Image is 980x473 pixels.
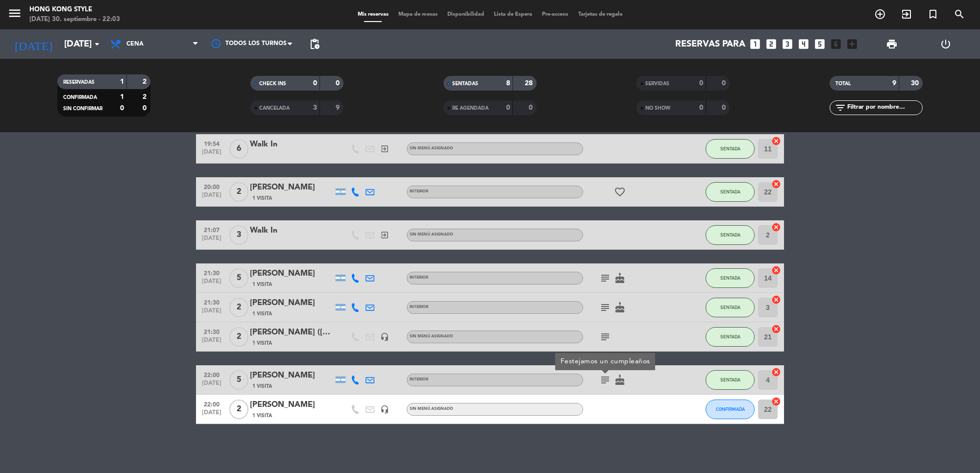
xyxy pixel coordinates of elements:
strong: 28 [525,80,535,87]
i: turned_in_not [927,8,939,20]
span: 1 Visita [252,281,272,288]
span: CONFIRMADA [716,406,745,412]
div: [PERSON_NAME] [250,399,333,411]
div: [PERSON_NAME] [250,369,333,382]
span: INTERIOR [410,189,428,193]
span: 3 [229,225,248,245]
i: headset_mic [380,405,389,414]
span: 1 Visita [252,412,272,420]
i: looks_5 [813,38,826,50]
strong: 9 [336,104,342,111]
span: Cena [126,41,144,47]
span: 19:54 [199,138,224,149]
span: pending_actions [309,38,320,50]
i: add_box [846,38,858,50]
button: SENTADA [706,370,755,390]
i: cake [614,302,626,313]
strong: 0 [529,104,535,111]
i: cancel [771,222,781,232]
span: 21:30 [199,326,224,337]
span: 1 Visita [252,339,272,347]
span: INTERIOR [410,276,428,280]
strong: 30 [911,80,921,87]
div: Walk In [250,138,333,151]
strong: 1 [120,78,124,85]
button: CONFIRMADA [706,400,755,419]
input: Filtrar por nombre... [846,102,922,113]
div: [DATE] 30. septiembre - 22:03 [29,15,120,24]
span: 20:00 [199,181,224,192]
span: [DATE] [199,192,224,203]
span: SENTADA [720,232,740,237]
span: Lista de Espera [489,12,537,17]
button: SENTADA [706,139,755,159]
i: cancel [771,367,781,377]
span: SIN CONFIRMAR [63,106,102,111]
strong: 0 [336,80,342,87]
div: [PERSON_NAME] [250,297,333,309]
i: exit_to_app [901,8,912,20]
i: subject [599,331,611,343]
span: 21:07 [199,224,224,235]
i: [DATE] [7,33,59,55]
span: Mis reservas [353,12,393,17]
span: print [886,38,898,50]
i: arrow_drop_down [91,38,103,50]
strong: 2 [143,78,148,85]
span: CHECK INS [259,81,286,86]
strong: 0 [722,104,728,111]
span: [DATE] [199,307,224,319]
span: 2 [229,327,248,347]
i: headset_mic [380,332,389,341]
div: [PERSON_NAME] [250,181,333,194]
span: 2 [229,182,248,202]
i: looks_3 [781,38,794,50]
i: exit_to_app [380,144,389,153]
div: HONG KONG STYLE [29,5,120,15]
button: SENTADA [706,182,755,202]
strong: 0 [699,80,703,87]
span: RESERVADAS [63,80,95,85]
i: power_settings_new [940,38,952,50]
span: 1 Visita [252,194,272,202]
strong: 0 [120,105,124,112]
strong: 2 [143,94,148,100]
span: Pre-acceso [537,12,573,17]
strong: 9 [892,80,896,87]
span: 2 [229,400,248,419]
span: [DATE] [199,235,224,246]
strong: 0 [143,105,148,112]
span: SENTADAS [452,81,478,86]
i: subject [599,272,611,284]
span: 1 Visita [252,310,272,318]
i: search [954,8,965,20]
div: [PERSON_NAME] ([PERSON_NAME]) [250,326,333,339]
span: SENTADA [720,146,740,151]
span: INTERIOR [410,305,428,309]
span: SENTADA [720,377,740,382]
div: Festejamos un cumpleaños [561,356,650,367]
span: 6 [229,139,248,159]
button: menu [7,6,22,24]
span: SENTADA [720,275,740,281]
strong: 0 [313,80,317,87]
i: filter_list [834,102,846,114]
div: LOG OUT [919,29,973,59]
span: 21:30 [199,296,224,307]
span: [DATE] [199,278,224,289]
button: SENTADA [706,327,755,347]
strong: 1 [120,94,124,100]
i: looks_two [765,38,778,50]
span: Disponibilidad [442,12,489,17]
i: cancel [771,397,781,406]
span: RE AGENDADA [452,106,489,111]
span: [DATE] [199,149,224,160]
span: [DATE] [199,337,224,348]
span: Sin menú asignado [410,146,453,150]
span: INTERIOR [410,378,428,381]
strong: 0 [722,80,728,87]
span: [DATE] [199,409,224,421]
i: menu [7,6,22,21]
span: 22:00 [199,398,224,409]
strong: 8 [506,80,510,87]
